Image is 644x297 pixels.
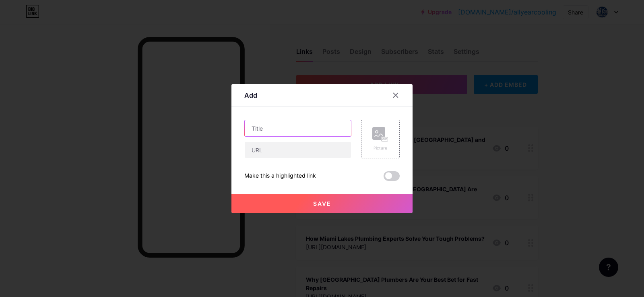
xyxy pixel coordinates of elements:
[372,145,388,151] div: Picture
[244,171,316,181] div: Make this a highlighted link
[245,120,351,136] input: Title
[231,194,413,213] button: Save
[244,90,257,100] div: Add
[313,200,331,207] span: Save
[245,142,351,158] input: URL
